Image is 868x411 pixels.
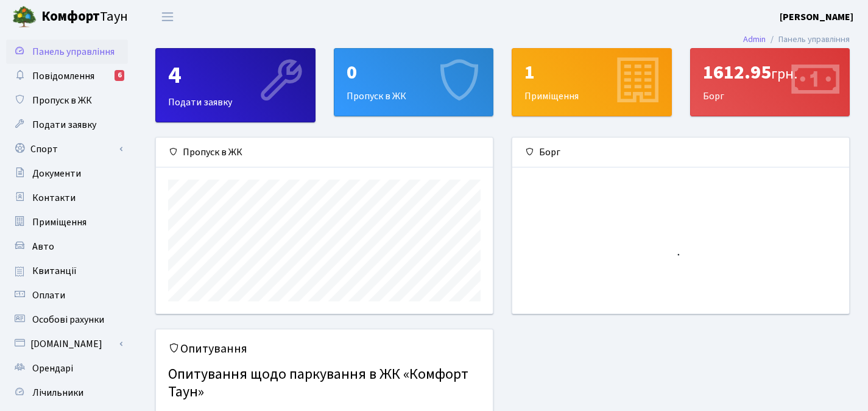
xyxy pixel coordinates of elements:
[32,362,73,375] span: Орендарі
[32,167,81,180] span: Документи
[766,33,850,46] li: Панель управління
[32,191,76,205] span: Контакти
[156,138,493,167] div: Пропуск в ЖК
[703,61,838,84] div: 1612.95
[32,264,77,278] span: Квитанції
[152,7,183,27] button: Переключити навігацію
[32,45,115,58] span: Панель управління
[524,61,659,84] div: 1
[6,283,128,307] a: Оплати
[725,27,868,52] nav: breadcrumb
[6,259,128,283] a: Квитанції
[512,48,672,116] a: 1Приміщення
[347,61,481,84] div: 0
[6,381,128,405] a: Лічильники
[691,49,850,116] div: Борг
[6,332,128,356] a: [DOMAIN_NAME]
[334,49,493,116] div: Пропуск в ЖК
[168,342,481,356] h5: Опитування
[6,40,128,64] a: Панель управління
[6,210,128,234] a: Приміщення
[771,63,797,85] span: грн.
[168,61,303,90] div: 4
[6,356,128,381] a: Орендарі
[6,64,128,88] a: Повідомлення6
[32,69,94,83] span: Повідомлення
[6,113,128,137] a: Подати заявку
[41,7,128,27] span: Таун
[334,48,494,116] a: 0Пропуск в ЖК
[6,186,128,210] a: Контакти
[512,49,671,116] div: Приміщення
[32,94,92,107] span: Пропуск в ЖК
[155,48,316,122] a: 4Подати заявку
[780,10,853,24] a: [PERSON_NAME]
[156,49,315,122] div: Подати заявку
[743,33,766,46] a: Admin
[6,88,128,113] a: Пропуск в ЖК
[6,307,128,332] a: Особові рахунки
[32,313,104,326] span: Особові рахунки
[32,386,83,399] span: Лічильники
[12,5,37,29] img: logo.png
[6,234,128,259] a: Авто
[32,240,54,253] span: Авто
[32,289,65,302] span: Оплати
[780,10,853,24] b: [PERSON_NAME]
[6,161,128,186] a: Документи
[512,138,849,167] div: Борг
[6,137,128,161] a: Спорт
[168,361,481,406] h4: Опитування щодо паркування в ЖК «Комфорт Таун»
[115,70,124,81] div: 6
[32,216,86,229] span: Приміщення
[41,7,100,26] b: Комфорт
[32,118,96,132] span: Подати заявку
